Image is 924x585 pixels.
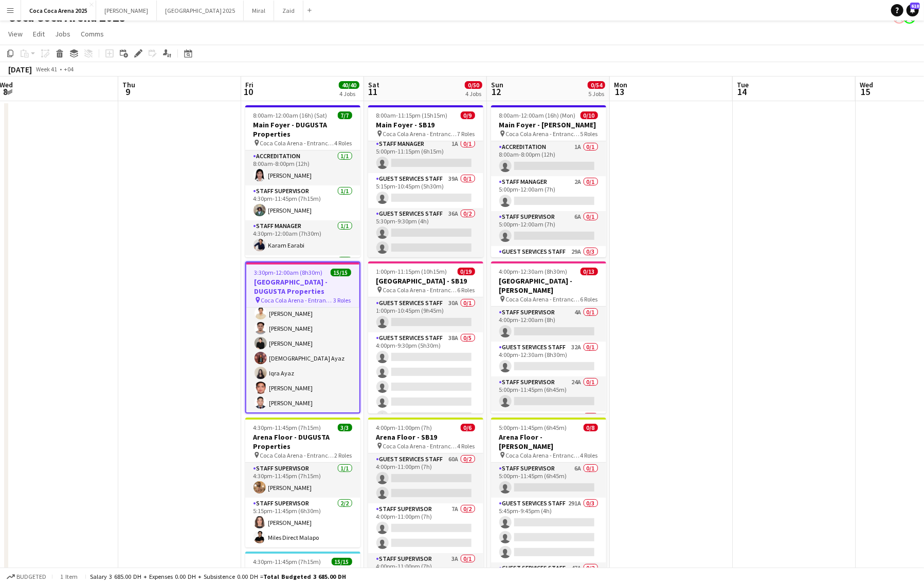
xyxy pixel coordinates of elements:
app-card-role: Staff Manager2A0/15:00pm-12:00am (7h) [491,176,606,211]
div: 4 Jobs [339,90,359,98]
span: Mon [614,80,627,89]
span: 10 [244,86,253,98]
app-card-role: Guest Services Staff36A0/25:30pm-9:30pm (4h) [368,208,483,258]
span: Sun [491,80,503,89]
app-job-card: 1:00pm-11:15pm (10h15m)0/19[GEOGRAPHIC_DATA] - SB19 Coca Cola Arena - Entrance F6 RolesGuest Serv... [368,261,483,413]
span: 0/13 [581,268,598,275]
app-job-card: 4:30pm-11:45pm (7h15m)3/3Arena Floor - DUGUSTA Properties Coca Cola Arena - Entrance F2 RolesStaf... [245,418,360,548]
span: Comms [81,29,104,39]
span: 14 [735,86,749,98]
span: 0/8 [584,424,598,431]
app-job-card: 8:00am-11:15pm (15h15m)0/9Main Foyer - SB19 Coca Cola Arena - Entrance F7 RolesStaff Manager1A0/1... [368,105,483,257]
span: 12 [490,86,503,98]
span: Jobs [55,29,70,39]
div: +04 [64,65,74,73]
span: 0/54 [588,81,605,89]
app-card-role: Staff Manager1/14:30pm-12:00am (7h30m)Karam Earabi [245,220,360,255]
app-card-role: Guest Services Staff31A0/7 [491,411,606,536]
button: Miral [244,1,274,21]
span: 15 [858,86,873,98]
a: Edit [29,27,49,41]
app-job-card: 8:00am-12:00am (16h) (Sat)7/7Main Foyer - DUGUSTA Properties Coca Cola Arena - Entrance F4 RolesA... [245,105,360,257]
div: Salary 3 685.00 DH + Expenses 0.00 DH + Subsistence 0.00 DH = [90,573,346,580]
span: 5:00pm-11:45pm (6h45m) [499,424,567,431]
span: Budgeted [16,573,46,580]
app-card-role: Staff Supervisor1/14:30pm-11:45pm (7h15m)[PERSON_NAME] [245,463,360,498]
button: Zaid [274,1,303,21]
span: Fri [245,80,253,89]
span: 6 Roles [581,295,598,303]
app-card-role: Staff Supervisor7A0/24:00pm-11:00pm (7h) [368,503,483,553]
span: Coca Cola Arena - Entrance F [506,130,581,138]
span: Wed [860,80,873,89]
a: Comms [77,27,108,41]
app-card-role: Guest Services Staff291A0/35:45pm-9:45pm (4h) [491,498,606,562]
span: 4:30pm-11:45pm (7h15m) [253,558,321,565]
span: 6 Roles [458,286,475,294]
span: Edit [33,29,45,39]
a: 618 [907,4,919,16]
h3: Main Foyer - [PERSON_NAME] [491,120,606,129]
h3: Level 1 - DUGUSTA Properties [245,567,360,576]
app-card-role: Staff Supervisor4A0/14:00pm-12:00am (8h) [491,307,606,342]
span: Total Budgeted 3 685.00 DH [263,573,346,580]
a: View [4,27,27,41]
span: 4:30pm-11:45pm (7h15m) [253,424,321,431]
a: Jobs [51,27,75,41]
span: 8:00am-12:00am (16h) (Sat) [253,111,328,119]
span: 4:00pm-12:30am (8h30m) (Mon) [499,268,581,275]
h3: Main Foyer - SB19 [368,120,483,129]
span: Coca Cola Arena - Entrance F [506,295,581,303]
span: 5 Roles [581,130,598,138]
h3: Arena Floor - [PERSON_NAME] [491,432,606,451]
app-job-card: 3:30pm-12:00am (8h30m) (Sat)15/15[GEOGRAPHIC_DATA] - DUGUSTA Properties Coca Cola Arena - Entranc... [245,261,360,413]
app-job-card: 4:00pm-12:30am (8h30m) (Mon)0/13[GEOGRAPHIC_DATA] - [PERSON_NAME] Coca Cola Arena - Entrance F6 R... [491,261,606,413]
span: Coca Cola Arena - Entrance F [383,442,458,450]
app-card-role: Staff Supervisor24A0/15:00pm-11:45pm (6h45m) [491,376,606,411]
span: View [8,29,23,39]
app-card-role: Staff Supervisor2/25:15pm-11:45pm (6h30m)[PERSON_NAME]Miles Direct Malapo [245,498,360,548]
span: Coca Cola Arena - Entrance F [261,296,334,304]
app-card-role: Guest Services Staff60A0/24:00pm-11:00pm (7h) [368,454,483,503]
app-job-card: 4:00pm-11:00pm (7h)0/6Arena Floor - SB19 Coca Cola Arena - Entrance F4 RolesGuest Services Staff6... [368,418,483,570]
span: Tue [737,80,749,89]
app-card-role: Staff Manager1A0/15:00pm-11:15pm (6h15m) [368,138,483,173]
span: 2 Roles [335,451,352,459]
app-job-card: 8:00am-12:00am (16h) (Mon)0/10Main Foyer - [PERSON_NAME] Coca Cola Arena - Entrance F5 RolesAccre... [491,105,606,257]
div: 5 Jobs [588,90,605,98]
span: Week 41 [34,65,60,73]
button: Budgeted [5,571,48,582]
span: 4 Roles [581,451,598,459]
span: Sat [368,80,379,89]
span: 8:00am-12:00am (16h) (Mon) [499,111,576,119]
app-job-card: 5:00pm-11:45pm (6h45m)0/8Arena Floor - [PERSON_NAME] Coca Cola Arena - Entrance F4 RolesStaff Sup... [491,418,606,570]
app-card-role: Guest Services Staff38A0/54:00pm-9:30pm (5h30m) [368,332,483,427]
span: 1 item [57,573,81,580]
app-card-role: Staff Supervisor1/14:30pm-11:45pm (7h15m)[PERSON_NAME] [245,185,360,220]
span: 15/15 [332,558,352,565]
app-card-role: Guest Services Staff32A0/14:00pm-12:30am (8h30m) [491,342,606,376]
app-card-role: Accreditation1A0/18:00am-8:00pm (12h) [491,141,606,176]
span: 7/7 [338,111,352,119]
span: 0/6 [461,424,475,431]
button: Coca Coca Arena 2025 [21,1,96,21]
app-card-role: Staff Supervisor6A0/15:00pm-11:45pm (6h45m) [491,463,606,498]
span: Coca Cola Arena - Entrance F [260,451,335,459]
span: 1:00pm-11:15pm (10h15m) [376,268,447,275]
h3: Arena Floor - SB19 [368,432,483,442]
span: 3 Roles [334,296,351,304]
app-card-role: Guest Services Staff30A0/11:00pm-10:45pm (9h45m) [368,297,483,332]
span: 0/19 [458,268,475,275]
span: 13 [612,86,627,98]
app-card-role: Staff Supervisor6A0/15:00pm-12:00am (7h) [491,211,606,246]
h3: [GEOGRAPHIC_DATA] - SB19 [368,276,483,286]
app-card-role: Guest Services Staff39A0/15:15pm-10:45pm (5h30m) [368,173,483,208]
h3: [GEOGRAPHIC_DATA] - [PERSON_NAME] [491,276,606,295]
h3: [GEOGRAPHIC_DATA] - DUGUSTA Properties [246,277,359,296]
span: Coca Cola Arena - Entrance F [383,286,458,294]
